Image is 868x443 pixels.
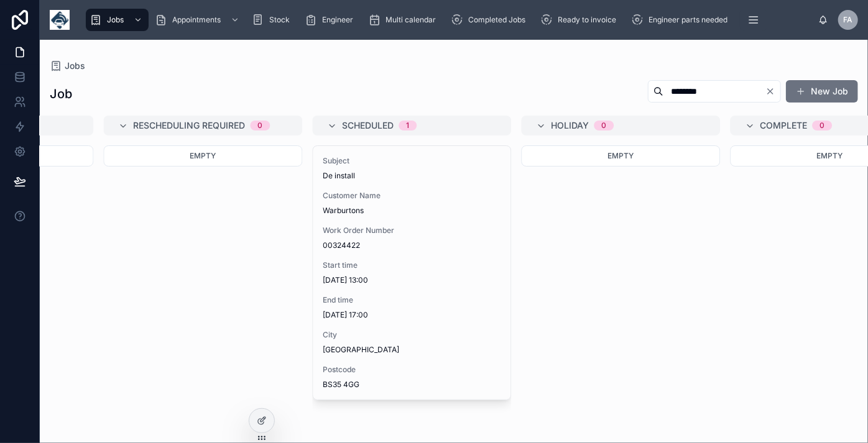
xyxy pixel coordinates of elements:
[323,365,501,375] span: Postcode
[323,191,501,201] span: Customer Name
[386,15,436,25] span: Multi calendar
[760,119,807,132] span: Complete
[627,9,736,31] a: Engineer parts needed
[649,15,727,25] span: Engineer parts needed
[323,260,501,270] span: Start time
[172,15,221,25] span: Appointments
[551,119,589,132] span: Holiday
[468,15,525,25] span: Completed Jobs
[816,151,843,160] span: Empty
[323,330,501,340] span: City
[322,15,353,25] span: Engineer
[558,15,616,25] span: Ready to invoice
[323,226,501,235] span: Work Order Number
[80,6,818,34] div: scrollable content
[50,60,85,72] a: Jobs
[248,9,298,31] a: Stock
[447,9,534,31] a: Completed Jobs
[820,121,824,130] div: 0
[269,15,290,25] span: Stock
[190,151,216,160] span: Empty
[323,345,501,355] span: [GEOGRAPHIC_DATA]
[323,295,501,305] span: End time
[301,9,362,31] a: Engineer
[323,240,501,250] span: 00324422
[537,9,625,31] a: Ready to invoice
[364,9,445,31] a: Multi calendar
[65,60,85,72] span: Jobs
[765,86,780,96] button: Clear
[342,119,394,132] span: Scheduled
[607,151,634,160] span: Empty
[257,121,262,130] div: 0
[151,9,246,31] a: Appointments
[323,206,501,216] span: Warburtons
[133,119,245,132] span: Rescheduling Required
[323,380,501,390] span: BS35 4GG
[50,10,70,30] img: App logo
[601,121,606,130] div: 0
[50,85,72,103] h1: Job
[312,145,511,400] a: SubjectDe installCustomer NameWarburtonsWork Order Number00324422Start time[DATE] 13:00End time[D...
[323,156,501,166] span: Subject
[323,275,501,285] span: [DATE] 13:00
[86,9,149,31] a: Jobs
[323,171,501,181] span: De install
[844,15,853,25] span: FA
[786,80,858,103] button: New Job
[406,121,409,130] div: 1
[323,310,501,320] span: [DATE] 17:00
[107,15,124,25] span: Jobs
